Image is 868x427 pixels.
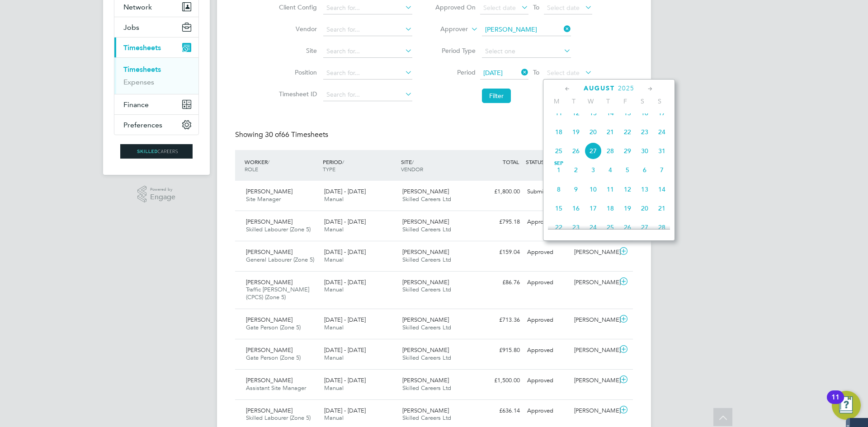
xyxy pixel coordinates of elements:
span: [PERSON_NAME] [246,376,292,384]
span: 26 [619,219,636,236]
span: [PERSON_NAME] [402,407,449,414]
input: Search for... [323,67,412,80]
div: STATUS [524,154,571,170]
div: [PERSON_NAME] [571,373,618,388]
div: £1,500.00 [476,373,524,388]
span: [PERSON_NAME] [246,407,292,414]
div: 11 [831,397,840,409]
span: Assistant Site Manager [246,384,306,392]
span: 27 [636,219,653,236]
span: Select date [483,4,516,12]
span: 24 [653,123,670,141]
span: 12 [619,181,636,198]
span: 20 [585,123,602,141]
input: Search for... [323,2,412,14]
input: Search for... [323,23,412,36]
span: 22 [550,219,567,236]
div: Approved [524,343,571,358]
span: 14 [602,104,619,122]
span: 66 Timesheets [265,130,328,139]
span: 16 [636,104,653,122]
span: 28 [602,142,619,160]
span: 18 [602,200,619,217]
span: 3 [585,161,602,178]
div: WORKER [242,154,321,177]
input: Search for... [482,23,571,36]
span: 7 [653,161,670,178]
span: General Labourer (Zone 5) [246,256,314,263]
span: Manual [324,256,344,263]
span: 11 [602,181,619,198]
span: [PERSON_NAME] [246,278,292,286]
div: [PERSON_NAME] [571,343,618,358]
span: 10 [585,181,602,198]
label: Position [276,68,317,76]
span: 31 [653,142,670,160]
span: 13 [636,181,653,198]
span: [PERSON_NAME] [402,218,449,225]
span: F [617,97,634,105]
span: [PERSON_NAME] [402,376,449,384]
span: 17 [585,200,602,217]
button: Jobs [114,17,198,37]
span: [PERSON_NAME] [402,346,449,354]
span: Network [123,3,152,11]
div: PERIOD [321,154,399,177]
a: Go to home page [114,144,199,159]
input: Search for... [323,89,412,101]
div: [PERSON_NAME] [571,275,618,290]
span: T [565,97,582,105]
span: Traffic [PERSON_NAME] (CPCS) (Zone 5) [246,286,309,301]
span: Skilled Careers Ltd [402,324,451,331]
span: / [412,158,414,165]
div: £636.14 [476,404,524,418]
span: [PERSON_NAME] [246,218,292,225]
span: 13 [585,104,602,122]
label: Approver [427,25,468,34]
span: [DATE] - [DATE] [324,248,366,256]
span: Gate Person (Zone 5) [246,354,301,361]
div: Approved [524,275,571,290]
span: [DATE] - [DATE] [324,316,366,324]
span: [PERSON_NAME] [246,316,292,324]
label: Approved On [435,3,476,11]
span: 9 [567,181,585,198]
span: [PERSON_NAME] [246,346,292,354]
span: 25 [602,219,619,236]
span: [DATE] - [DATE] [324,278,366,286]
span: [DATE] - [DATE] [324,218,366,225]
span: 25 [550,142,567,160]
span: Finance [123,100,149,109]
div: SITE [399,154,477,177]
span: / [268,158,269,165]
button: Preferences [114,115,198,135]
span: August [584,84,615,92]
button: Filter [482,89,511,103]
a: Powered byEngage [137,186,176,203]
span: 20 [636,200,653,217]
span: ROLE [245,165,258,173]
div: Showing [235,130,330,140]
span: / [342,158,344,165]
span: 30 of [265,130,281,139]
input: Search for... [323,45,412,58]
label: Vendor [276,25,317,33]
span: Skilled Careers Ltd [402,384,451,392]
span: Timesheets [123,43,161,52]
span: Skilled Careers Ltd [402,354,451,361]
span: S [651,97,668,105]
span: T [599,97,617,105]
label: Site [276,47,317,55]
span: 28 [653,219,670,236]
img: skilledcareers-logo-retina.png [120,144,193,159]
span: 29 [619,142,636,160]
span: 24 [585,219,602,236]
button: Finance [114,94,198,114]
span: [PERSON_NAME] [402,278,449,286]
span: Sep [550,161,567,166]
span: Manual [324,195,344,203]
label: Client Config [276,3,317,11]
span: 21 [653,200,670,217]
span: 26 [567,142,585,160]
label: Period Type [435,47,476,55]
